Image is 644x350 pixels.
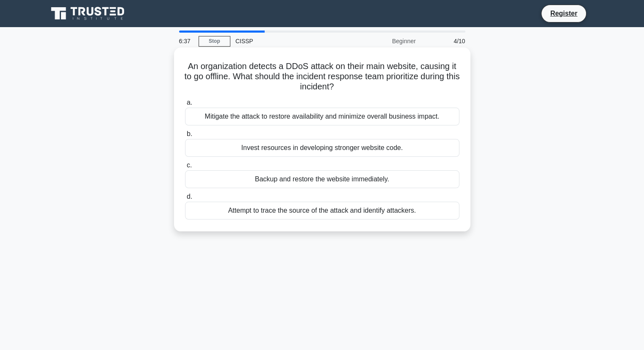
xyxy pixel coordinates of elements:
span: d. [187,193,192,200]
div: Backup and restore the website immediately. [185,170,459,188]
a: Register [545,8,582,19]
div: Mitigate the attack to restore availability and minimize overall business impact. [185,108,459,125]
div: 6:37 [174,33,199,50]
span: c. [187,161,192,169]
h5: An organization detects a DDoS attack on their main website, causing it to go offline. What shoul... [184,61,460,92]
span: a. [187,99,192,106]
span: b. [187,130,192,137]
div: Beginner [347,33,421,50]
div: Invest resources in developing stronger website code. [185,139,459,157]
div: Attempt to trace the source of the attack and identify attackers. [185,202,459,219]
div: 4/10 [421,33,470,50]
div: CISSP [230,33,347,50]
a: Stop [199,36,230,47]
